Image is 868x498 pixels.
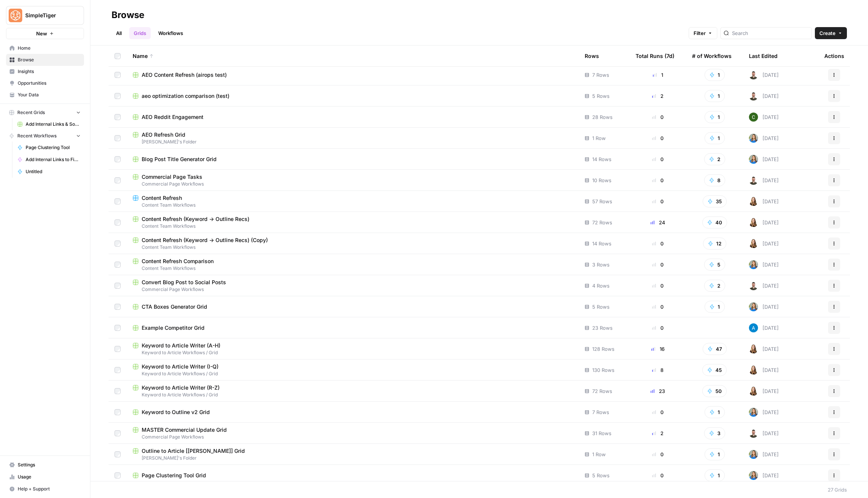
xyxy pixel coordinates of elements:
div: 23 [636,387,680,395]
div: 2 [636,429,680,437]
span: CTA Boxes Generator Grid [142,303,207,311]
span: Keyword to Article Writer (I-Q) [142,363,219,370]
a: Usage [6,471,84,483]
span: Content Team Workflows [133,202,573,209]
button: Recent Workflows [6,130,84,142]
button: 1 [704,448,725,460]
div: [DATE] [749,302,779,311]
span: Content Refresh Comparison [142,257,214,265]
div: [DATE] [749,323,779,332]
span: 72 Rows [592,219,612,226]
span: 14 Rows [592,155,611,163]
a: AEO Refresh Grid[PERSON_NAME]'s Folder [133,131,573,145]
span: Create [819,29,836,37]
span: 3 Rows [592,261,610,268]
a: aeo optimization comparison (test) [133,92,573,100]
span: Outline to Article [[PERSON_NAME]] Grid [142,447,245,455]
div: [DATE] [749,239,779,248]
div: 0 [636,240,680,247]
div: 0 [636,155,680,163]
img: adxxwbht4igb62pobuqhfdrnybee [749,344,758,353]
img: adxxwbht4igb62pobuqhfdrnybee [749,366,758,375]
button: 12 [703,238,726,250]
a: Example Competitor Grid [133,324,573,332]
span: 5 Rows [592,92,610,100]
a: Keyword to Outline v2 Grid [133,408,573,416]
span: New [36,30,47,37]
span: Page Clustering Tool [26,144,81,151]
span: 5 Rows [592,472,610,479]
img: 8g6cbheko4i4a0getune21vnip1e [749,429,758,438]
img: 57pqjeemi2nd7qi7uenxir8d7ni4 [749,471,758,480]
div: 0 [636,282,680,289]
a: Commercial Page TasksCommercial Page Workflows [133,173,573,187]
span: Keyword to Article Writer (A-H) [142,342,220,349]
a: Keyword to Article Writer (A-H)Keyword to Article Workflows / Grid [133,342,573,356]
div: [DATE] [749,155,779,164]
div: [DATE] [749,281,779,290]
span: Add Internal Links & Sources to Final Copy Grid [26,121,81,128]
span: 7 Rows [592,71,609,79]
span: Keyword to Article Writer (R-Z) [142,384,220,391]
a: Keyword to Article Writer (I-Q)Keyword to Article Workflows / Grid [133,363,573,377]
span: Convert Blog Post to Social Posts [142,279,226,286]
button: 5 [704,259,725,271]
button: Recent Grids [6,107,84,118]
button: 1 [704,132,725,144]
div: [DATE] [749,218,779,227]
span: Content Refresh (Keyword -> Outline Recs) [142,215,249,223]
span: Insights [18,68,81,75]
div: [DATE] [749,176,779,185]
span: SimpleTiger [25,12,71,19]
button: 2 [704,280,725,292]
div: 2 [636,92,680,100]
button: 2 [704,153,725,165]
span: Blog Post Title Generator Grid [142,155,217,163]
div: [DATE] [749,429,779,438]
span: Keyword to Outline v2 Grid [142,408,210,416]
button: Filter [689,27,717,39]
button: 45 [702,364,727,376]
button: 1 [704,301,725,313]
a: All [112,27,126,39]
div: [DATE] [749,70,779,79]
span: 1 Row [592,134,606,142]
span: 23 Rows [592,324,613,332]
a: Settings [6,459,84,471]
div: 0 [636,324,680,332]
span: Recent Workflows [17,132,57,139]
div: [DATE] [749,113,779,122]
a: MASTER Commercial Update GridCommercial Page Workflows [133,426,573,440]
a: Insights [6,65,84,78]
span: Commercial Page Workflows [133,434,573,440]
span: [PERSON_NAME]'s Folder [133,455,573,461]
img: 14qrvic887bnlg6dzgoj39zarp80 [749,113,758,122]
div: [DATE] [749,91,779,101]
button: 1 [704,69,725,81]
span: Your Data [18,91,81,98]
div: Name [133,46,573,66]
span: 5 Rows [592,303,610,311]
a: CTA Boxes Generator Grid [133,303,573,311]
div: 0 [636,177,680,184]
img: 57pqjeemi2nd7qi7uenxir8d7ni4 [749,450,758,459]
img: 57pqjeemi2nd7qi7uenxir8d7ni4 [749,155,758,164]
span: 14 Rows [592,240,611,247]
img: adxxwbht4igb62pobuqhfdrnybee [749,197,758,206]
div: [DATE] [749,471,779,480]
a: Add Internal Links & Sources to Final Copy Grid [14,118,84,130]
a: Content Refresh (Keyword -> Outline Recs) (Copy)Content Team Workflows [133,236,573,251]
span: 130 Rows [592,366,614,374]
span: Commercial Page Workflows [133,181,573,187]
span: AEO Content Refresh (airops test) [142,71,227,79]
div: 0 [636,198,680,205]
span: AEO Refresh Grid [142,131,185,139]
div: [DATE] [749,197,779,206]
div: 8 [636,366,680,374]
div: Browse [112,9,144,21]
button: 3 [704,427,725,439]
div: [DATE] [749,387,779,396]
div: 0 [636,303,680,311]
span: Content Refresh (Keyword -> Outline Recs) (Copy) [142,236,268,244]
div: [DATE] [749,344,779,353]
